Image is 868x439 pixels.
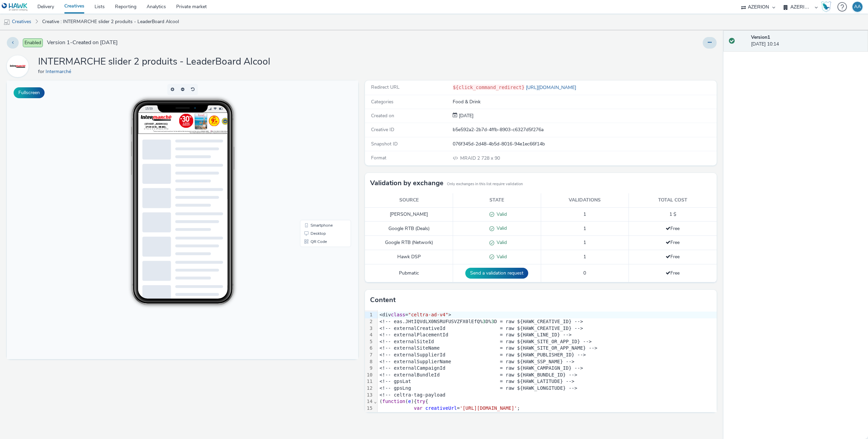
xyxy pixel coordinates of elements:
div: 8 [365,358,373,365]
span: 1 [583,253,586,260]
span: 1 [583,239,586,246]
img: Intermarché [8,56,28,76]
span: 728 x 90 [460,155,500,161]
a: Creative : INTERMARCHE slider 2 produits - LeaderBoard Alcool [39,14,182,30]
span: function [382,399,405,404]
span: MRAID 2 [460,155,481,161]
span: params [425,412,443,417]
span: 3 [483,319,485,324]
div: 16 [365,411,373,418]
span: QR Code [304,159,320,163]
div: 12 [365,385,373,392]
span: Valid [494,211,507,217]
span: Categories [371,99,394,105]
span: for [38,68,46,75]
span: try [417,399,425,404]
div: Food & Drink [453,99,716,105]
span: Creative ID [371,126,394,133]
span: class [391,312,405,317]
div: 1 [365,312,373,318]
span: Desktop [304,151,319,155]
div: 13 [365,392,373,399]
div: b5e592a2-2b7d-4ffb-8903-c6327d5f276a [453,126,716,133]
span: 1 $ [669,211,676,217]
span: Fold line [373,399,377,404]
span: 1 [583,225,586,232]
div: [DATE] 10:14 [751,34,863,48]
code: ${click_command_redirect} [453,85,524,90]
span: Enabled [23,38,43,47]
div: 15 [365,405,373,412]
span: Format [371,155,386,161]
span: creativeUrl [425,405,457,411]
button: Send a validation request [465,268,528,279]
span: var [414,405,422,411]
span: 1 [583,211,586,217]
td: Google RTB (Network) [365,236,453,250]
div: 4 [365,332,373,338]
span: Valid [494,239,507,246]
span: Created on [371,112,394,119]
a: Intermarché [7,63,31,69]
button: Fullscreen [14,87,45,98]
img: undefined Logo [2,3,28,11]
span: 'iosAdvId' [701,412,729,417]
div: 14 [365,398,373,405]
span: Free [666,225,680,232]
span: Free [666,239,680,246]
span: Valid [494,225,507,231]
span: 15:59 [138,26,146,30]
span: 'c4f4d369' [483,412,511,417]
span: 0 [583,270,586,276]
td: Google RTB (Deals) [365,222,453,236]
strong: Version 1 [751,34,770,40]
div: 11 [365,378,373,385]
th: Source [365,193,453,207]
li: QR Code [295,157,343,165]
span: Free [666,270,680,276]
h3: Content [370,295,396,305]
span: Valid [494,253,507,260]
li: Desktop [295,149,343,157]
span: Snapshot ID [371,141,398,147]
li: Smartphone [295,141,343,149]
span: var [414,412,422,417]
a: Hawk Academy [821,1,834,12]
span: 'clickUrl' [514,412,543,417]
td: Pubmatic [365,264,453,282]
span: [DATE] [457,112,473,119]
span: '[URL][DOMAIN_NAME]' [460,405,517,411]
span: 'accountId' [448,412,480,417]
div: 3 [365,325,373,332]
div: 10 [365,372,373,379]
span: Redirect URL [371,84,400,90]
td: [PERSON_NAME] [365,207,453,222]
td: Hawk DSP [365,250,453,264]
span: 3 [491,319,494,324]
span: 'clickEvent' [626,412,661,417]
span: "celtra-ad-v4" [408,312,448,317]
span: '${click_command_redirect}' [546,412,623,417]
div: 076f345d-2d48-4b5d-8016-94e1ec66f14b [453,141,716,147]
div: AA [854,2,861,12]
th: Validations [541,193,629,207]
div: 5 [365,338,373,345]
a: [URL][DOMAIN_NAME] [524,84,579,91]
div: 9 [365,365,373,372]
span: e [408,399,411,404]
div: 6 [365,345,373,352]
div: Creation 05 July 2025, 10:14 [457,112,473,119]
h1: INTERMARCHE slider 2 produits - LeaderBoard Alcool [38,55,270,68]
img: mobile [3,19,10,25]
span: Smartphone [304,143,326,147]
span: 'advertiser' [663,412,698,417]
img: Hawk Academy [821,1,831,12]
span: Version 1 - Created on [DATE] [47,39,118,47]
th: State [453,193,541,207]
th: Total cost [629,193,716,207]
span: Free [666,253,680,260]
a: Intermarché [46,68,74,75]
small: Only exchanges in this list require validation [447,181,523,187]
div: 2 [365,318,373,325]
